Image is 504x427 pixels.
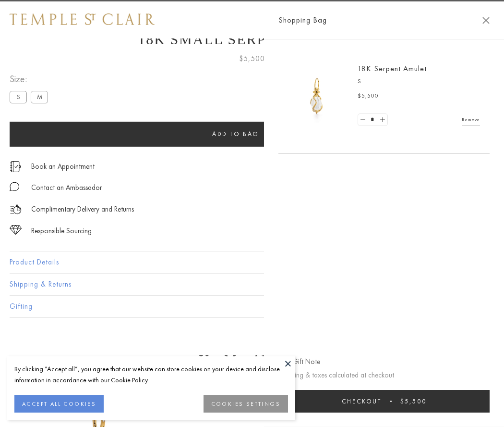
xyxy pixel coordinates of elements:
img: P51836-E11SERPPV [288,67,346,125]
button: Gifting [10,296,494,317]
label: S [10,91,27,103]
img: MessageIcon-01_2.svg [10,182,19,191]
span: Add to bag [212,130,259,138]
h1: 18K Small Serpent Amulet [10,31,494,48]
h3: You May Also Like [24,352,480,367]
button: COOKIES SETTINGS [204,395,288,413]
button: Add to bag [10,122,462,147]
span: $5,500 [358,91,379,101]
img: Temple St. Clair [10,13,155,25]
span: $5,500 [400,397,427,405]
label: M [31,91,48,103]
span: Shopping Bag [278,14,327,26]
span: Size: [10,71,52,87]
button: Shipping & Returns [10,274,494,295]
div: Contact an Ambassador [31,182,102,194]
p: Shipping & taxes calculated at checkout [278,369,490,381]
a: 18K Serpent Amulet [358,63,427,74]
div: Responsible Sourcing [31,225,92,237]
button: Checkout $5,500 [278,390,490,413]
img: icon_delivery.svg [10,203,22,215]
a: Book an Appointment [31,161,95,172]
a: Remove [462,114,480,125]
p: S [358,77,480,87]
a: Set quantity to 2 [377,114,387,126]
img: icon_appointment.svg [10,161,21,172]
p: Complimentary Delivery and Returns [31,203,134,215]
span: $5,500 [239,52,265,65]
span: Checkout [342,397,382,405]
button: ACCEPT ALL COOKIES [14,395,104,413]
div: By clicking “Accept all”, you agree that our website can store cookies on your device and disclos... [14,364,288,386]
button: Product Details [10,251,494,273]
button: Close Shopping Bag [482,17,490,24]
button: Add Gift Note [278,356,320,368]
a: Set quantity to 0 [358,114,368,126]
img: icon_sourcing.svg [10,225,22,235]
